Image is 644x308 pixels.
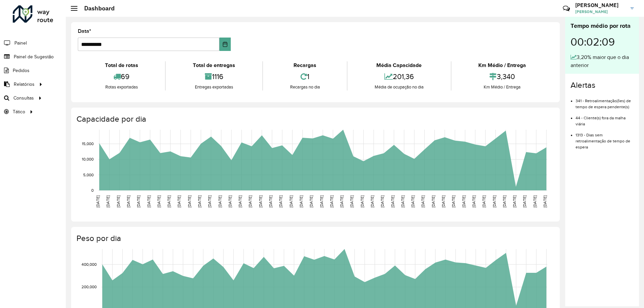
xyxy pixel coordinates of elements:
[136,195,141,207] text: [DATE]
[78,27,91,35] label: Data
[350,195,354,207] text: [DATE]
[472,195,476,207] text: [DATE]
[82,262,97,266] text: 400,000
[79,69,163,84] div: 69
[79,61,163,69] div: Total de rotas
[265,84,345,90] div: Recargas no dia
[219,38,231,51] button: Choose Date
[265,69,345,84] div: 1
[91,188,94,192] text: 0
[576,110,634,127] li: 44 - Cliente(s) fora da malha viária
[83,173,94,177] text: 5,000
[126,195,130,207] text: [DATE]
[13,108,25,115] span: Tático
[265,61,345,69] div: Recargas
[157,195,161,207] text: [DATE]
[453,69,551,84] div: 3,340
[167,61,260,69] div: Total de entregas
[571,21,634,30] div: Tempo médio por rota
[177,195,181,207] text: [DATE]
[522,195,527,207] text: [DATE]
[462,195,466,207] text: [DATE]
[258,195,263,207] text: [DATE]
[512,195,517,207] text: [DATE]
[13,67,30,74] span: Pedidos
[299,195,303,207] text: [DATE]
[167,69,260,84] div: 1116
[431,195,435,207] text: [DATE]
[82,285,97,289] text: 200,000
[453,61,551,69] div: Km Médio / Entrega
[82,157,94,162] text: 10,000
[502,195,506,207] text: [DATE]
[13,95,34,102] span: Consultas
[339,195,344,207] text: [DATE]
[14,40,27,47] span: Painel
[96,195,100,207] text: [DATE]
[571,80,634,90] h4: Alertas
[268,195,273,207] text: [DATE]
[289,195,293,207] text: [DATE]
[451,195,455,207] text: [DATE]
[576,93,634,110] li: 341 - Retroalimentação(ões) de tempo de espera pendente(s)
[421,195,425,207] text: [DATE]
[559,1,574,16] a: Contato Rápido
[187,195,192,207] text: [DATE]
[77,5,115,12] h2: Dashboard
[248,195,252,207] text: [DATE]
[167,84,260,90] div: Entregas exportadas
[106,195,110,207] text: [DATE]
[207,195,212,207] text: [DATE]
[116,195,120,207] text: [DATE]
[441,195,445,207] text: [DATE]
[400,195,405,207] text: [DATE]
[278,195,283,207] text: [DATE]
[76,114,553,124] h4: Capacidade por dia
[543,195,547,207] text: [DATE]
[390,195,395,207] text: [DATE]
[238,195,242,207] text: [DATE]
[82,141,94,146] text: 15,000
[14,81,35,88] span: Relatórios
[167,195,171,207] text: [DATE]
[76,234,553,243] h4: Peso por dia
[197,195,202,207] text: [DATE]
[360,195,364,207] text: [DATE]
[575,9,626,15] span: [PERSON_NAME]
[482,195,486,207] text: [DATE]
[370,195,374,207] text: [DATE]
[319,195,324,207] text: [DATE]
[329,195,334,207] text: [DATE]
[533,195,537,207] text: [DATE]
[571,53,634,69] div: 3,20% maior que o dia anterior
[349,69,449,84] div: 201,36
[349,84,449,90] div: Média de ocupação no dia
[380,195,384,207] text: [DATE]
[79,84,163,90] div: Rotas exportadas
[492,195,496,207] text: [DATE]
[349,61,449,69] div: Média Capacidade
[571,30,634,53] div: 00:02:09
[576,127,634,150] li: 1313 - Dias sem retroalimentação de tempo de espera
[411,195,415,207] text: [DATE]
[218,195,222,207] text: [DATE]
[575,2,626,8] h3: [PERSON_NAME]
[309,195,313,207] text: [DATE]
[228,195,232,207] text: [DATE]
[14,53,54,60] span: Painel de Sugestão
[453,84,551,90] div: Km Médio / Entrega
[147,195,151,207] text: [DATE]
